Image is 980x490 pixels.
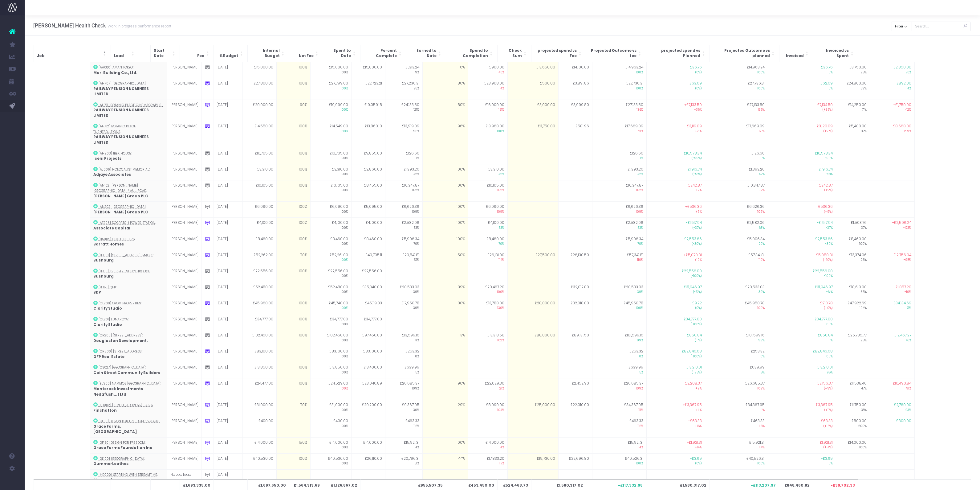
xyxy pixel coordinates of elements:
td: £13,650.00 [507,62,558,78]
td: £17,950.78 [385,298,423,314]
td: £6,090.00 [468,202,507,218]
td: £26,685.37 [385,378,423,400]
td: [PERSON_NAME] [167,266,201,282]
td: £83,100.00 [352,346,385,362]
td: £26,131.00 [468,250,507,266]
td: £5,400.00 [836,121,870,148]
td: £47,922.69 [836,298,870,314]
td: : [90,202,167,218]
td: £500.00 [507,78,558,100]
td: £126.66 [705,148,768,164]
td: £29,841.81 [385,250,423,266]
td: [DATE] [213,202,242,218]
td: £22,556.00 [352,266,385,282]
td: £22,010.00 [558,400,592,416]
td: £34,777.00 [242,314,276,330]
td: £19,059.18 [352,100,385,121]
td: £25,000.00 [507,400,558,416]
span: Invoiced vs Spent [816,48,849,59]
td: 29% [423,400,468,416]
span: Invoiced [786,53,804,59]
th: Percent Complete: Activate to sort: Activate to sort [360,45,406,62]
td: 100% [276,121,310,148]
td: £14,549.00 [310,121,351,148]
td: £13,788.00 [468,298,507,314]
td: [PERSON_NAME] [167,78,201,100]
td: £10,347.87 [592,180,646,202]
td: £6,626.36 [592,202,646,218]
td: £1,313.24 [385,62,423,78]
td: 100% [423,218,468,234]
td: : [90,437,167,453]
td: £102,450.00 [310,330,351,346]
td: 100% [276,266,310,282]
td: £4,100.00 [468,218,507,234]
span: Spend to Completion [449,48,488,59]
td: £24,133.50 [385,100,423,121]
th: Internal Budget: Activate to sort: Activate to sort [248,45,289,62]
td: : [90,362,167,378]
th: Check Sum: Activate to sort: Activate to sort [497,45,531,62]
td: £22,556.00 [242,266,276,282]
td: £4,100.00 [310,218,351,234]
span: % Budget [219,53,238,59]
td: £57,341.81 [592,250,646,266]
td: £29,200.00 [352,400,385,416]
td: £639.99 [592,362,646,378]
td: £8,460.00 [352,234,385,250]
td: [DATE] [213,148,242,164]
td: £89,131.50 [558,330,592,346]
td: [DATE] [213,100,242,121]
td: £13,850.00 [310,362,351,378]
th: Fee: Activate to sort: Activate to sort [180,45,214,62]
td: £8,460.00 [310,234,351,250]
span: Net Fee [299,53,314,59]
td: £24,800.00 [836,78,870,100]
td: £28,000.00 [507,298,558,314]
td: £3,000.00 [507,100,558,121]
td: £6,626.36 [385,202,423,218]
th: Lead: Activate to sort: Activate to sort [111,45,139,62]
td: £6,090.00 [310,202,351,218]
td: £5,906.34 [592,234,646,250]
td: £52,262.00 [242,250,276,266]
td: 6% [423,62,468,78]
th: Earned to Date: Activate to sort: Activate to sort [406,45,446,62]
span: Projected Outcome vs planned [713,48,770,59]
td: [DATE] [213,378,242,400]
td: £13,919.09 [385,121,423,148]
td: £88,000.00 [507,330,558,346]
td: 100% [276,148,310,164]
span: Check Sum [501,48,522,59]
td: £253.32 [705,346,768,362]
td: £639.99 [705,362,768,378]
td: £57,341.81 [705,250,768,266]
td: £52,480.00 [242,282,276,298]
td: £11,750.00 [836,400,870,416]
td: £34,367.95 [592,400,646,416]
td: : [90,314,167,330]
td: £49,705.11 [352,250,385,266]
td: £4,100.00 [242,218,276,234]
td: £25,785.77 [836,330,870,346]
td: £26,685.37 [592,378,646,400]
td: £10,105.00 [242,180,276,202]
td: £97,450.00 [352,330,385,346]
td: £31,000.00 [310,400,351,416]
td: £52,261.00 [310,250,351,266]
td: £3,310.00 [468,164,507,180]
td: £27,723.21 [352,78,385,100]
td: £26,130.50 [558,250,592,266]
td: £15,000.00 [310,62,351,78]
td: : [90,180,167,202]
td: : [90,330,167,346]
td: £463.33 [705,416,768,438]
td: £101,599.16 [592,330,646,346]
td: [DATE] [213,314,242,330]
td: £8,990.00 [468,400,507,416]
td: : [90,346,167,362]
td: £10,347.87 [385,180,423,202]
td: £24,477.00 [242,378,276,400]
td: £23,908.00 [468,78,507,100]
td: £13,400.00 [352,362,385,378]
